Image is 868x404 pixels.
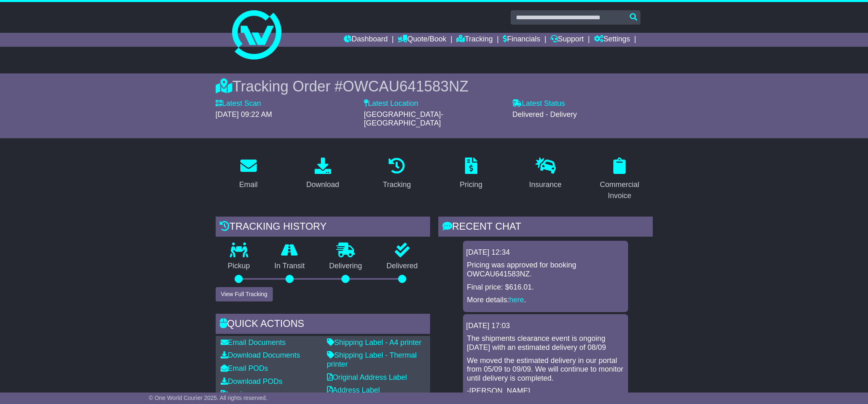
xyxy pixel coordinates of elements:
div: Download [306,179,339,190]
p: More details: . [467,296,624,305]
a: Download PODs [221,377,283,386]
a: Pricing [454,155,488,193]
div: Email [239,179,258,190]
p: Pricing was approved for booking OWCAU641583NZ. [467,261,624,278]
div: Tracking [383,179,411,190]
a: Address Label [327,386,380,394]
a: Email [234,155,263,193]
a: here [509,296,524,304]
a: Quote/Book [398,33,446,47]
p: -[PERSON_NAME] [467,387,624,396]
a: Commercial Invoice [587,155,653,204]
span: [DATE] 09:22 AM [216,110,272,119]
div: [DATE] 12:34 [466,248,625,257]
a: Tracking [456,33,493,47]
a: Tracking [378,155,416,193]
a: Email Documents [221,338,286,347]
div: [DATE] 17:03 [466,322,625,331]
span: [GEOGRAPHIC_DATA]-[GEOGRAPHIC_DATA] [364,110,443,128]
p: We moved the estimated delivery in our portal from 05/09 to 09/09. We will continue to monitor un... [467,356,624,383]
div: Quick Actions [216,314,430,336]
a: Support [550,33,584,47]
button: View Full Tracking [216,287,273,301]
a: Invoice [221,390,250,398]
div: RECENT CHAT [438,217,653,239]
a: Shipping Label - Thermal printer [327,351,417,368]
p: Delivered [374,262,430,271]
div: Commercial Invoice [592,179,647,201]
label: Latest Location [364,99,418,108]
a: Email PODs [221,364,268,372]
p: In Transit [262,262,317,271]
a: Download Documents [221,351,300,359]
label: Latest Status [512,99,565,108]
a: Shipping Label - A4 printer [327,338,421,347]
p: Final price: $616.01. [467,283,624,292]
div: Insurance [529,179,562,190]
div: Pricing [460,179,482,190]
span: Delivered - Delivery [512,110,577,119]
a: Dashboard [344,33,388,47]
a: Settings [594,33,630,47]
span: © One World Courier 2025. All rights reserved. [149,395,267,401]
span: OWCAU641583NZ [343,78,468,95]
div: Tracking Order # [216,78,653,95]
a: Financials [503,33,540,47]
div: Tracking history [216,217,430,239]
p: The shipments clearance event is ongoing [DATE] with an estimated delivery of 08/09 [467,334,624,352]
a: Original Address Label [327,373,407,381]
label: Latest Scan [216,99,261,108]
a: Download [301,155,344,193]
p: Delivering [317,262,375,271]
a: Insurance [524,155,567,193]
p: Pickup [216,262,262,271]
